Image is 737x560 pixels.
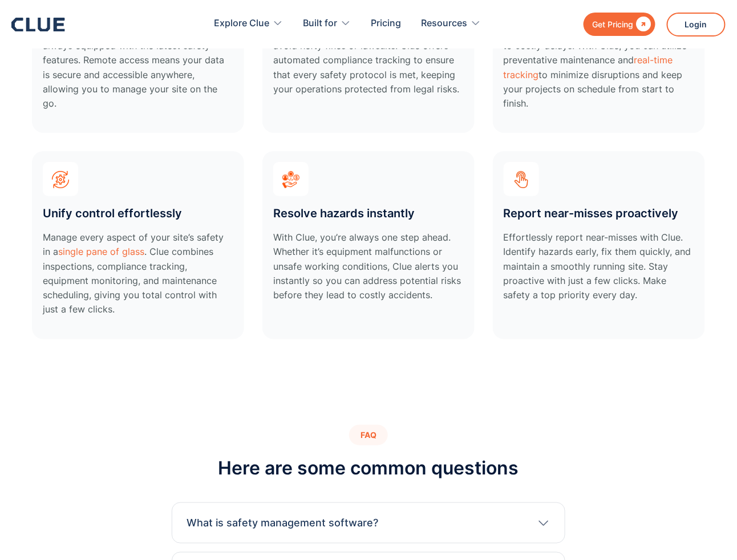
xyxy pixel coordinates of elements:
p: Stay ahead of regulatory requirements and avoid hefty fines or lawsuits. Clue offers automated co... [273,25,464,96]
div: Explore Clue [214,6,283,42]
h3: Report near-misses proactively [504,205,679,222]
img: Advanced Maintenance Alerts [282,171,299,188]
div: Resources [421,6,467,42]
div: Get Pricing [592,17,633,31]
a: Login [667,13,726,36]
h3: Resolve hazards instantly [273,205,415,222]
a: real-time tracking [504,54,673,80]
p: Manage every aspect of your site’s safety in a . Clue combines inspections, compliance tracking, ... [43,230,233,316]
div:  [633,17,651,31]
h2: Here are some common questions [218,457,519,480]
a: single pane of glass [58,246,144,257]
img: Advanced Maintenance Alerts [513,171,530,188]
img: Advanced Maintenance Alerts [52,171,69,188]
h3: What is safety management software? [187,516,378,530]
p: Effortlessly report near-misses with Clue. Identify hazards early, fix them quickly, and maintain... [504,230,694,302]
div: Explore Clue [214,6,269,42]
a: Pricing [371,6,401,42]
div: Built for [303,6,351,42]
p: With Clue, you’re always one step ahead. Whether it’s equipment malfunctions or unsafe working co... [273,230,464,302]
a: Get Pricing [584,13,655,36]
h3: Unify control effortlessly [43,205,182,222]
p: With Clue’s cloud-based platform, you’re always equipped with the latest safety features. Remote ... [43,25,233,111]
div: Built for [303,6,337,42]
p: Accidents and equipment failures can lead to costly delays. With Clue, you can utilize preventati... [504,25,694,111]
div: FAQ [349,425,388,446]
div: Resources [421,6,481,42]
